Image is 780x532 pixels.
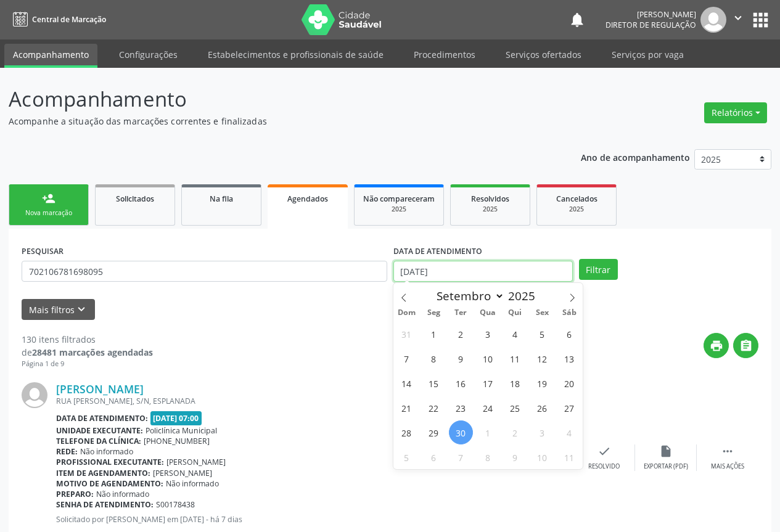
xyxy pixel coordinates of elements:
span: Setembro 4, 2025 [503,322,527,346]
span: Setembro 21, 2025 [395,396,419,420]
b: Data de atendimento: [56,413,148,424]
i:  [731,11,745,25]
button: notifications [569,11,586,28]
span: Ter [447,309,474,317]
p: Ano de acompanhamento [581,149,690,165]
span: [DATE] 07:00 [150,411,202,425]
div: 2025 [546,205,607,214]
div: 130 itens filtrados [22,333,153,346]
b: Senha de atendimento: [56,499,154,510]
span: Cancelados [556,194,597,204]
span: Setembro 25, 2025 [503,396,527,420]
span: Setembro 24, 2025 [476,396,500,420]
button:  [726,7,750,33]
span: Setembro 28, 2025 [395,420,419,444]
span: Setembro 26, 2025 [530,396,554,420]
b: Item de agendamento: [56,468,150,478]
span: Outubro 8, 2025 [476,445,500,469]
span: Setembro 20, 2025 [557,371,581,395]
span: Qua [474,309,501,317]
a: Procedimentos [405,44,484,65]
span: Não informado [166,478,219,489]
a: Central de Marcação [9,9,106,30]
p: Acompanhe a situação das marcações correntes e finalizadas [9,115,543,128]
img: img [22,382,47,408]
i: insert_drive_file [659,444,673,458]
div: Mais ações [711,462,744,471]
button: apps [750,9,771,31]
span: Setembro 5, 2025 [530,322,554,346]
p: Solicitado por [PERSON_NAME] em [DATE] - há 7 dias [56,514,573,525]
b: Preparo: [56,489,94,499]
b: Motivo de agendamento: [56,478,163,489]
span: Setembro 22, 2025 [422,396,446,420]
p: Acompanhamento [9,84,543,115]
button: Filtrar [579,259,618,280]
span: Setembro 12, 2025 [530,346,554,370]
i:  [721,444,734,458]
span: Outubro 5, 2025 [395,445,419,469]
span: Outubro 1, 2025 [476,420,500,444]
a: Estabelecimentos e profissionais de saúde [199,44,392,65]
b: Profissional executante: [56,457,164,467]
span: [PHONE_NUMBER] [144,436,210,446]
i:  [739,339,753,353]
i: keyboard_arrow_down [75,303,88,316]
label: PESQUISAR [22,242,64,261]
input: Selecione um intervalo [393,261,573,282]
span: Setembro 18, 2025 [503,371,527,395]
span: Policlínica Municipal [146,425,217,436]
span: Setembro 15, 2025 [422,371,446,395]
span: Setembro 27, 2025 [557,396,581,420]
span: Outubro 2, 2025 [503,420,527,444]
span: Resolvidos [471,194,509,204]
strong: 28481 marcações agendadas [32,346,153,358]
span: Outubro 4, 2025 [557,420,581,444]
span: Sex [528,309,556,317]
b: Telefone da clínica: [56,436,141,446]
select: Month [431,287,505,305]
a: Configurações [110,44,186,65]
span: Setembro 11, 2025 [503,346,527,370]
button: Mais filtroskeyboard_arrow_down [22,299,95,321]
a: Serviços ofertados [497,44,590,65]
span: Não compareceram [363,194,435,204]
span: Outubro 6, 2025 [422,445,446,469]
button:  [733,333,758,358]
i: print [710,339,723,353]
span: Não informado [96,489,149,499]
div: RUA [PERSON_NAME], S/N, ESPLANADA [56,396,573,406]
div: Resolvido [588,462,620,471]
span: Setembro 1, 2025 [422,322,446,346]
input: Year [504,288,545,304]
span: Outubro 7, 2025 [449,445,473,469]
a: Serviços por vaga [603,44,692,65]
span: Outubro 9, 2025 [503,445,527,469]
span: Setembro 14, 2025 [395,371,419,395]
div: Página 1 de 9 [22,359,153,369]
span: Setembro 16, 2025 [449,371,473,395]
span: S00178438 [156,499,195,510]
label: DATA DE ATENDIMENTO [393,242,482,261]
button: print [704,333,729,358]
span: Setembro 3, 2025 [476,322,500,346]
span: Setembro 19, 2025 [530,371,554,395]
span: Não informado [80,446,133,457]
span: Agendados [287,194,328,204]
input: Nome, CNS [22,261,387,282]
span: Setembro 29, 2025 [422,420,446,444]
span: [PERSON_NAME] [166,457,226,467]
span: Setembro 13, 2025 [557,346,581,370]
b: Unidade executante: [56,425,143,436]
span: Outubro 3, 2025 [530,420,554,444]
div: 2025 [459,205,521,214]
b: Rede: [56,446,78,457]
div: 2025 [363,205,435,214]
div: Nova marcação [18,208,80,218]
a: Acompanhamento [4,44,97,68]
span: [PERSON_NAME] [153,468,212,478]
span: Outubro 10, 2025 [530,445,554,469]
span: Agosto 31, 2025 [395,322,419,346]
span: Na fila [210,194,233,204]
i: check [597,444,611,458]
